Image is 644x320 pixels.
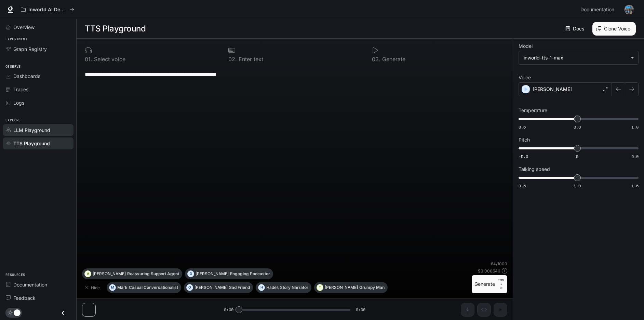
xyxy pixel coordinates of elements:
[13,140,50,147] span: TTS Playground
[258,282,265,293] div: H
[184,282,253,293] button: O[PERSON_NAME]Sad Friend
[237,56,263,62] p: Enter text
[524,54,627,61] div: inworld-tts-1-max
[491,261,507,267] p: 64 / 1000
[3,292,73,304] a: Feedback
[574,183,581,189] span: 1.0
[372,56,380,62] p: 0 3 .
[13,281,47,288] span: Documentation
[564,22,587,36] a: Docs
[472,275,507,293] button: GenerateCTRL +⏎
[631,183,639,189] span: 1.5
[85,56,92,62] p: 0 1 .
[93,272,126,276] p: [PERSON_NAME]
[478,268,500,274] p: $ 0.000640
[85,22,146,36] h1: TTS Playground
[187,282,193,293] div: O
[498,278,505,290] p: ⏎
[185,268,273,279] button: D[PERSON_NAME]Engaging Podcaster
[519,44,533,49] p: Model
[13,99,24,106] span: Logs
[266,285,279,290] p: Hades
[592,22,636,36] button: Clone Voice
[109,282,116,293] div: M
[519,108,547,113] p: Temperature
[3,21,73,33] a: Overview
[55,306,71,320] button: Close drawer
[533,86,572,93] p: [PERSON_NAME]
[314,282,388,293] button: T[PERSON_NAME]Grumpy Man
[92,56,125,62] p: Select voice
[107,282,181,293] button: MMarkCasual Conversationalist
[622,3,636,16] button: User avatar
[129,285,178,290] p: Casual Conversationalist
[127,272,179,276] p: Reassuring Support Agent
[85,268,91,279] div: A
[631,154,639,159] span: 5.0
[117,285,128,290] p: Mark
[228,56,237,62] p: 0 2 .
[13,24,35,31] span: Overview
[519,167,550,172] p: Talking speed
[229,285,250,290] p: Sad Friend
[519,137,530,142] p: Pitch
[624,5,634,14] img: User avatar
[574,124,581,130] span: 0.8
[498,278,505,286] p: CTRL +
[519,75,531,80] p: Voice
[519,183,526,189] span: 0.5
[3,70,73,82] a: Dashboards
[230,272,270,276] p: Engaging Podcaster
[188,268,194,279] div: D
[13,45,47,53] span: Graph Registry
[3,97,73,109] a: Logs
[13,72,40,80] span: Dashboards
[3,83,73,95] a: Traces
[519,124,526,130] span: 0.6
[256,282,311,293] button: HHadesStory Narrator
[325,285,358,290] p: [PERSON_NAME]
[18,3,77,16] button: All workspaces
[317,282,323,293] div: T
[631,124,639,130] span: 1.0
[3,124,73,136] a: LLM Playground
[13,126,50,134] span: LLM Playground
[359,285,385,290] p: Grumpy Man
[280,285,308,290] p: Story Narrator
[519,154,528,159] span: -5.0
[576,154,578,159] span: 0
[82,282,104,293] button: Hide
[14,309,21,316] span: Dark mode toggle
[380,56,405,62] p: Generate
[13,86,28,93] span: Traces
[3,137,73,149] a: TTS Playground
[28,7,67,13] p: Inworld AI Demos
[196,272,229,276] p: [PERSON_NAME]
[578,3,619,16] a: Documentation
[13,294,36,302] span: Feedback
[194,285,228,290] p: [PERSON_NAME]
[580,5,614,14] span: Documentation
[3,43,73,55] a: Graph Registry
[82,268,182,279] button: A[PERSON_NAME]Reassuring Support Agent
[519,51,638,64] div: inworld-tts-1-max
[3,279,73,291] a: Documentation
